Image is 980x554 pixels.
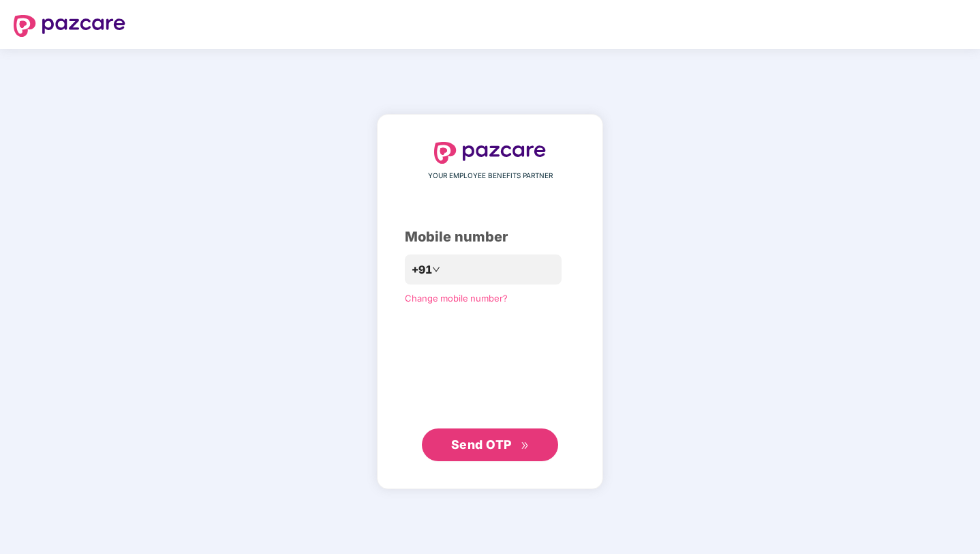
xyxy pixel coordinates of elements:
[405,227,575,248] div: Mobile number
[428,171,553,181] span: YOUR EMPLOYEE BENEFITS PARTNER
[412,261,432,278] span: +91
[405,293,508,304] a: Change mobile number?
[451,437,512,452] span: Send OTP
[432,265,440,274] span: down
[422,428,558,461] button: Send OTPdouble-right
[434,142,546,164] img: logo
[14,15,125,37] img: logo
[521,441,530,450] span: double-right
